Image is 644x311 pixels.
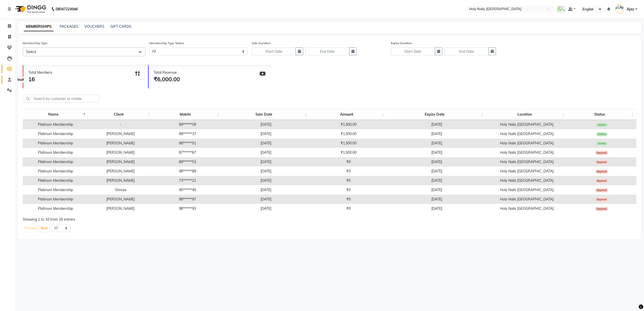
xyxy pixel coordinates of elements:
td: Holy Nails [GEOGRAPHIC_DATA] [486,176,567,185]
th: Client: activate to sort column ascending [88,109,153,120]
label: Sale Duration [252,41,271,45]
td: Holy Nails [GEOGRAPHIC_DATA] [486,139,567,148]
td: [DATE] [222,176,310,185]
td: Holy Nails [GEOGRAPHIC_DATA] [486,148,567,157]
td: [DATE] [222,148,310,157]
td: ₹0 [310,157,387,167]
input: Search by customer or mobile [24,95,100,102]
td: [DATE] [387,129,486,139]
span: Expired [595,207,608,211]
span: Active [596,123,608,127]
label: Expiry Duration [391,41,412,45]
a: PACKAGES [60,24,78,29]
td: ₹0 [310,185,387,195]
span: Active [596,132,608,136]
td: Holy Nails [GEOGRAPHIC_DATA] [486,167,567,176]
a: GIFT CARDS [110,24,131,29]
td: [DATE] [387,204,486,213]
td: Holy Nails [GEOGRAPHIC_DATA] [486,195,567,204]
span: Expired [595,179,608,183]
td: [PERSON_NAME] [88,139,153,148]
span: Ajay [627,7,634,12]
td: Platinum Membership [23,204,88,213]
th: Status: activate to sort column ascending [567,109,636,120]
div: Total Revenue [154,70,180,75]
td: Platinum Membership [23,195,88,204]
div: Total Members [28,70,52,75]
td: [DATE] [222,129,310,139]
td: - [88,120,153,129]
td: [PERSON_NAME] [88,157,153,167]
button: Next [39,225,49,232]
td: [DATE] [387,195,486,204]
span: Select [26,49,36,54]
span: Expired [595,188,608,192]
input: End Date [444,47,489,55]
td: Holy Nails [GEOGRAPHIC_DATA] [486,157,567,167]
td: Platinum Membership [23,148,88,157]
td: ₹1,500.00 [310,139,387,148]
td: Platinum Membership [23,139,88,148]
td: Holy Nails [GEOGRAPHIC_DATA] [486,185,567,195]
td: [DATE] [222,204,310,213]
td: ₹1,500.00 [310,148,387,157]
td: Platinum Membership [23,176,88,185]
td: [PERSON_NAME] [88,176,153,185]
th: Name: activate to sort column descending [23,109,88,120]
td: [DATE] [222,195,310,204]
td: [PERSON_NAME] [88,195,153,204]
td: Platinum Membership [23,129,88,139]
td: [DATE] [222,120,310,129]
td: [DATE] [222,139,310,148]
input: Start Date [391,47,435,55]
td: ₹1,500.00 [310,120,387,129]
label: Membership Type Status [150,41,184,45]
td: Platinum Membership [23,185,88,195]
td: Platinum Membership [23,120,88,129]
div: Showing 1 to 10 from 16 entries [23,217,636,222]
td: [DATE] [222,185,310,195]
td: [PERSON_NAME] [88,204,153,213]
label: Membership Type [23,41,47,45]
span: Expired [595,160,608,164]
td: Platinum Membership [23,157,88,167]
b: 08047224946 [56,2,78,16]
td: Holy Nails [GEOGRAPHIC_DATA] [486,129,567,139]
span: Expired [595,198,608,202]
th: Location: activate to sort column ascending [486,109,567,120]
span: Expired [595,170,608,174]
div: 16 [28,75,52,84]
td: ₹1,500.00 [310,129,387,139]
th: Sale Date: activate to sort column ascending [222,109,310,120]
td: [DATE] [387,120,486,129]
th: Amount: activate to sort column ascending [310,109,387,120]
td: [DATE] [222,167,310,176]
button: Previous [23,225,38,232]
a: MEMBERSHIPS [24,22,54,31]
td: [DATE] [387,176,486,185]
td: [PERSON_NAME] [88,129,153,139]
td: [DATE] [387,185,486,195]
td: Holy Nails [GEOGRAPHIC_DATA] [486,120,567,129]
img: logo [13,2,47,16]
td: [PERSON_NAME] [88,167,153,176]
input: End Date [305,47,349,55]
div: Staff [16,77,25,83]
img: Ajay [615,5,624,13]
a: VOUCHERS [84,24,104,29]
td: [DATE] [387,139,486,148]
td: [DATE] [387,148,486,157]
th: Expiry Date: activate to sort column ascending [387,109,486,120]
th: Mobile: activate to sort column ascending [153,109,222,120]
td: [DATE] [387,167,486,176]
div: ₹6,000.00 [154,75,180,84]
td: [PERSON_NAME] [88,148,153,157]
td: ₹0 [310,167,387,176]
td: ₹0 [310,195,387,204]
td: Platinum Membership [23,167,88,176]
td: ₹0 [310,176,387,185]
span: Active [596,142,608,146]
span: Expired [595,151,608,155]
td: [DATE] [387,157,486,167]
td: ₹0 [310,204,387,213]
